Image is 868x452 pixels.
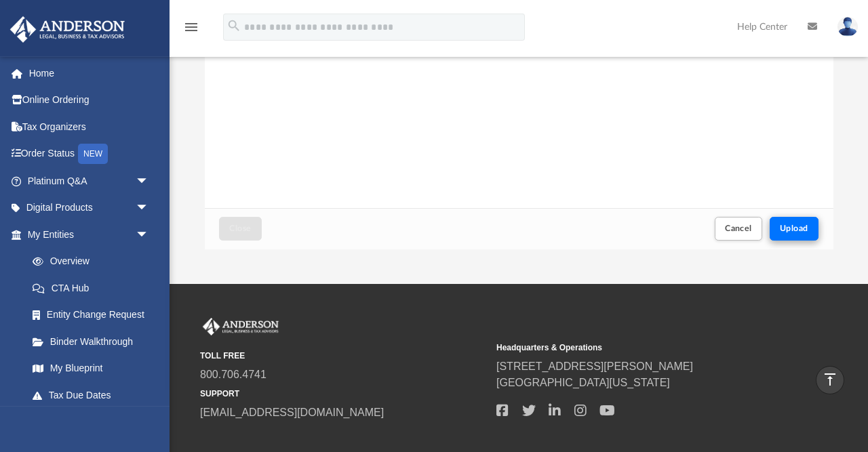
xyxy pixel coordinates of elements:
[200,407,384,418] a: [EMAIL_ADDRESS][DOMAIN_NAME]
[9,60,170,87] a: Home
[816,366,844,394] a: vertical_align_top
[496,377,670,388] a: [GEOGRAPHIC_DATA][US_STATE]
[715,217,762,241] button: Cancel
[229,224,251,232] span: Close
[19,355,163,382] a: My Blueprint
[19,248,170,275] a: Overview
[226,18,241,33] i: search
[200,369,267,380] a: 800.706.4741
[780,224,808,232] span: Upload
[496,361,693,372] a: [STREET_ADDRESS][PERSON_NAME]
[78,144,108,164] div: NEW
[200,350,487,362] small: TOLL FREE
[770,217,818,241] button: Upload
[136,221,163,249] span: arrow_drop_down
[136,167,163,195] span: arrow_drop_down
[9,87,170,114] a: Online Ordering
[19,302,170,329] a: Entity Change Request
[822,371,838,388] i: vertical_align_top
[219,217,261,241] button: Close
[837,17,858,37] img: User Pic
[136,194,163,222] span: arrow_drop_down
[9,167,170,194] a: Platinum Q&Aarrow_drop_down
[9,113,170,140] a: Tax Organizers
[19,274,170,302] a: CTA Hub
[725,224,752,232] span: Cancel
[183,19,199,35] i: menu
[200,318,281,335] img: Anderson Advisors Platinum Portal
[19,328,170,355] a: Binder Walkthrough
[183,26,199,35] a: menu
[19,382,170,409] a: Tax Due Dates
[9,221,170,248] a: My Entitiesarrow_drop_down
[200,388,487,400] small: SUPPORT
[9,140,170,168] a: Order StatusNEW
[496,342,783,354] small: Headquarters & Operations
[6,16,129,43] img: Anderson Advisors Platinum Portal
[9,194,170,222] a: Digital Productsarrow_drop_down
